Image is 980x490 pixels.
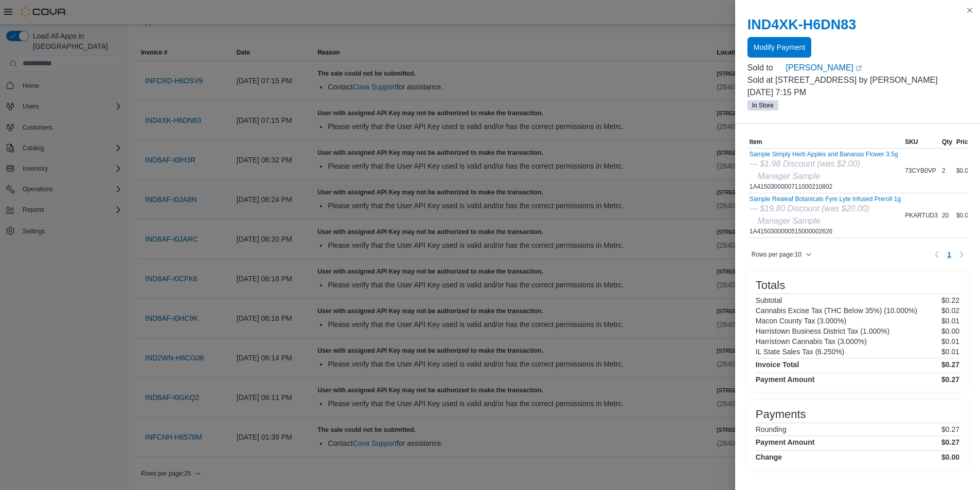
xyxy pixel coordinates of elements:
[943,246,955,263] button: Page 1 of 1
[941,348,959,356] p: $0.01
[747,136,903,148] button: Item
[940,165,954,177] div: 2
[941,327,959,335] p: $0.00
[756,348,845,356] h6: IL State Sales Tax (6.250%)
[856,65,862,71] svg: External link
[941,438,959,446] h4: $0.27
[941,296,959,304] p: $0.22
[750,138,762,146] span: Item
[756,337,867,346] h6: Harristown Cannabis Tax (3.000%)
[941,453,959,461] h4: $0.00
[750,195,901,235] div: 1A4150300000515000002626
[940,136,954,148] button: Qty
[955,248,968,261] button: Next page
[750,158,898,170] div: — $1.98 Discount (was $2.00)
[752,250,801,259] span: Rows per page : 10
[931,246,968,263] nav: Pagination for table: MemoryTable from EuiInMemoryTable
[750,151,898,191] div: 1A4150300000711000210802
[754,42,805,52] span: Modify Payment
[747,74,968,86] p: Sold at [STREET_ADDRESS] by [PERSON_NAME]
[947,249,951,260] span: 1
[786,62,968,74] a: [PERSON_NAME]External link
[756,296,782,304] h6: Subtotal
[747,248,816,261] button: Rows per page:10
[756,408,806,421] h3: Payments
[756,360,799,369] h4: Invoice Total
[758,216,821,225] i: Manager Sample
[756,453,782,461] h4: Change
[905,138,918,146] span: SKU
[941,360,959,369] h4: $0.27
[943,246,955,263] ul: Pagination for table: MemoryTable from EuiInMemoryTable
[747,100,778,111] span: In Store
[941,375,959,384] h4: $0.27
[756,317,846,325] h6: Macon County Tax (3.000%)
[756,425,787,433] h6: Rounding
[750,203,901,215] div: — $19.80 Discount (was $20.00)
[756,306,917,315] h6: Cannabis Excise Tax (THC Below 35%) (10.000%)
[941,317,959,325] p: $0.01
[756,327,889,335] h6: Harristown Business District Tax (1.000%)
[747,16,968,33] h2: IND4XK-H6DN83
[964,4,976,16] button: Close this dialog
[941,425,959,433] p: $0.27
[758,172,821,180] i: Manager Sample
[905,211,938,220] span: PKARTUD3
[756,279,785,292] h3: Totals
[752,101,774,110] span: In Store
[931,248,943,261] button: Previous page
[940,209,954,222] div: 20
[756,375,815,384] h4: Payment Amount
[954,209,974,222] div: $0.01
[747,62,784,74] div: Sold to
[750,195,901,203] button: Sample Realeaf Botanicals Fyre Lyte Infused Preroll 1g
[954,136,974,148] button: Price
[903,136,940,148] button: SKU
[942,138,952,146] span: Qty
[956,138,971,146] span: Price
[905,167,936,175] span: 73CYB0VP
[747,37,811,58] button: Modify Payment
[954,165,974,177] div: $0.01
[941,306,959,315] p: $0.02
[941,337,959,346] p: $0.01
[747,86,968,99] p: [DATE] 7:15 PM
[750,151,898,158] button: Sample Simply Herb Apples and Bananas Flower 3.5g
[756,438,815,446] h4: Payment Amount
